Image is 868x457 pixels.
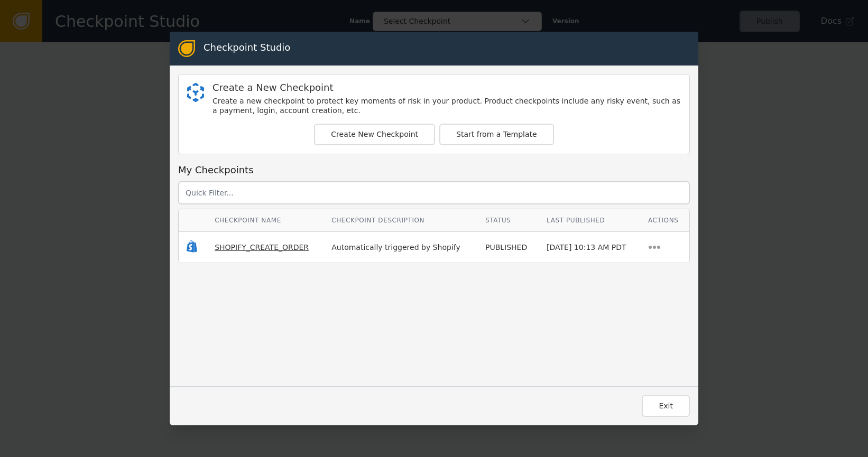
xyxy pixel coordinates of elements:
div: [DATE] 10:13 AM PDT [547,242,632,253]
button: Start from a Template [439,124,554,145]
th: Checkpoint Description [324,209,477,232]
button: Exit [642,395,690,417]
div: Create a new checkpoint to protect key moments of risk in your product. Product checkpoints inclu... [213,97,681,115]
div: My Checkpoints [178,163,690,177]
div: PUBLISHED [485,242,531,253]
span: Automatically triggered by Shopify [331,243,460,251]
th: Checkpoint Name [207,209,324,232]
div: Create a New Checkpoint [213,83,681,92]
span: SHOPIFY_CREATE_ORDER [215,243,309,251]
div: Checkpoint Studio [204,40,290,57]
input: Quick Filter... [178,181,690,204]
th: Actions [640,209,689,232]
th: Status [477,209,539,232]
th: Last Published [539,209,640,232]
button: Create New Checkpoint [314,124,435,145]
